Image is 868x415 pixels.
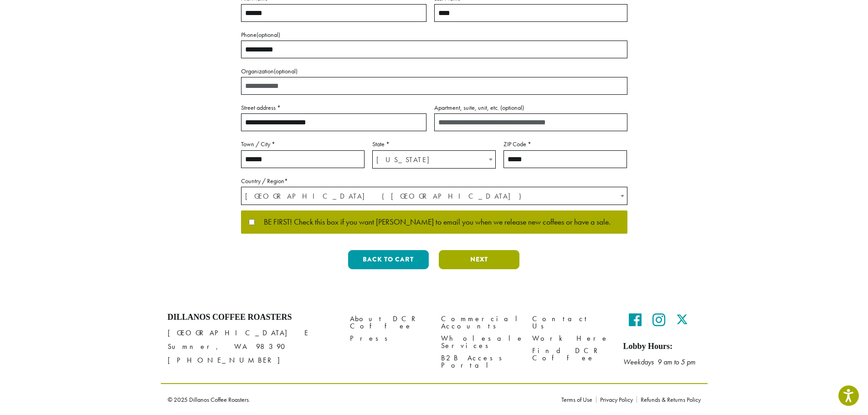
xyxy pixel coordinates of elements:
[623,342,701,352] h5: Lobby Hours:
[348,250,429,269] button: Back to cart
[350,313,427,332] a: About DCR Coffee
[255,218,611,226] span: BE FIRST! Check this box if you want [PERSON_NAME] to email you when we release new coffees or ha...
[168,396,548,403] p: © 2025 Dillanos Coffee Roasters.
[561,396,596,403] a: Terms of Use
[372,138,496,150] label: State
[532,313,610,332] a: Contact Us
[241,187,627,205] span: Country / Region
[274,67,298,75] span: (optional)
[168,313,336,323] h4: Dillanos Coffee Roasters
[350,333,427,345] a: Press
[596,396,637,403] a: Privacy Policy
[637,396,701,403] a: Refunds & Returns Policy
[257,31,280,39] span: (optional)
[439,250,519,269] button: Next
[241,138,365,150] label: Town / City
[441,333,519,352] a: Wholesale Services
[434,102,627,113] label: Apartment, suite, unit, etc.
[373,151,495,169] span: Washington
[503,138,627,150] label: ZIP Code
[249,219,255,225] input: BE FIRST! Check this box if you want [PERSON_NAME] to email you when we release new coffees or ha...
[532,345,610,364] a: Find DCR Coffee
[241,187,627,205] span: United States (US)
[168,326,336,367] p: [GEOGRAPHIC_DATA] E Sumner, WA 98390 [PHONE_NUMBER]
[241,66,627,77] label: Organization
[372,150,496,169] span: State
[441,313,519,332] a: Commercial Accounts
[241,102,426,113] label: Street address
[500,103,524,112] span: (optional)
[532,333,610,345] a: Work Here
[623,357,695,367] em: Weekdays 9 am to 5 pm
[441,352,519,372] a: B2B Access Portal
